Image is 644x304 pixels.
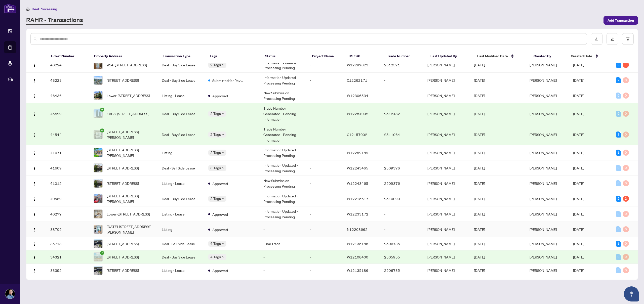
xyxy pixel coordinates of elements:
[158,264,204,277] td: Listing - Lease
[26,16,83,25] a: RAHR - Transactions
[107,193,154,204] span: [STREET_ADDRESS][PERSON_NAME]
[158,176,204,191] td: Listing - Lease
[573,196,584,201] span: [DATE]
[212,227,228,232] span: Approved
[30,240,38,248] button: Logo
[474,78,485,82] span: [DATE]
[46,88,90,103] td: 46436
[608,16,634,24] span: Add Transaction
[30,179,38,187] button: Logo
[423,124,470,145] td: [PERSON_NAME]
[107,165,139,171] span: [STREET_ADDRESS]
[423,57,470,73] td: [PERSON_NAME]
[100,108,104,112] span: check-circle
[259,237,306,250] td: Final Trade
[626,37,630,41] span: filter
[611,37,614,41] span: edit
[530,166,557,170] span: [PERSON_NAME]
[347,241,368,246] span: W12135186
[259,191,306,206] td: Information Updated - Processing Pending
[616,226,621,232] div: 0
[306,73,343,88] td: -
[32,242,36,246] img: Logo
[380,264,423,277] td: 2506735
[380,191,423,206] td: 2510090
[94,225,102,234] img: thumbnail-img
[210,111,221,116] span: 2 Tags
[423,176,470,191] td: [PERSON_NAME]
[423,250,470,264] td: [PERSON_NAME]
[567,49,611,63] th: Created Date
[46,250,90,264] td: 34321
[474,166,485,170] span: [DATE]
[573,166,584,170] span: [DATE]
[571,53,592,59] span: Created Date
[107,268,139,273] span: [STREET_ADDRESS]
[616,254,621,260] div: 0
[32,166,36,170] img: Logo
[347,78,367,82] span: C12262171
[530,78,557,82] span: [PERSON_NAME]
[530,241,557,246] span: [PERSON_NAME]
[423,145,470,160] td: [PERSON_NAME]
[474,93,485,98] span: [DATE]
[423,206,470,222] td: [PERSON_NAME]
[30,110,38,118] button: Logo
[30,225,38,233] button: Logo
[380,103,423,124] td: 2512482
[380,222,423,237] td: -
[46,124,90,145] td: 44544
[259,160,306,176] td: Information Updated - Processing Pending
[423,191,470,206] td: [PERSON_NAME]
[32,94,36,98] img: Logo
[107,211,150,217] span: Lower-[STREET_ADDRESS]
[530,196,557,201] span: [PERSON_NAME]
[347,255,368,259] span: W12108400
[94,130,102,139] img: thumbnail-img
[616,62,621,68] div: 2
[423,222,470,237] td: [PERSON_NAME]
[573,227,584,232] span: [DATE]
[477,53,508,59] span: Last Modified Date
[46,191,90,206] td: 40589
[530,63,557,67] span: [PERSON_NAME]
[94,194,102,203] img: thumbnail-img
[573,212,584,216] span: [DATE]
[261,49,308,63] th: Status
[347,181,368,186] span: W12243465
[107,77,139,83] span: [STREET_ADDRESS]
[380,250,423,264] td: 2505955
[46,206,90,222] td: 40277
[347,227,368,232] span: N12208662
[158,73,204,88] td: Deal - Buy Side Lease
[30,149,38,157] button: Logo
[107,147,154,158] span: [STREET_ADDRESS][PERSON_NAME]
[46,160,90,176] td: 41609
[30,195,38,203] button: Logo
[259,103,306,124] td: Trade Number Generated - Pending Information
[259,250,306,264] td: -
[530,181,557,186] span: [PERSON_NAME]
[32,228,36,232] img: Logo
[616,211,621,217] div: 0
[30,210,38,218] button: Logo
[32,7,57,11] span: Deal Processing
[94,164,102,172] img: thumbnail-img
[158,250,204,264] td: Deal - Buy Side Lease
[210,165,221,171] span: 3 Tags
[159,49,206,63] th: Transaction Type
[474,63,485,67] span: [DATE]
[222,64,224,66] span: down
[212,93,228,99] span: Approved
[380,124,423,145] td: 2511064
[210,196,221,201] span: 2 Tags
[616,267,621,273] div: 0
[345,49,383,63] th: MLS #
[573,63,584,67] span: [DATE]
[30,76,38,84] button: Logo
[32,133,36,137] img: Logo
[158,124,204,145] td: Deal - Buy Side Lease
[100,251,104,255] span: check-circle
[158,237,204,250] td: Deal - Sell Side Lease
[347,166,368,170] span: W12243465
